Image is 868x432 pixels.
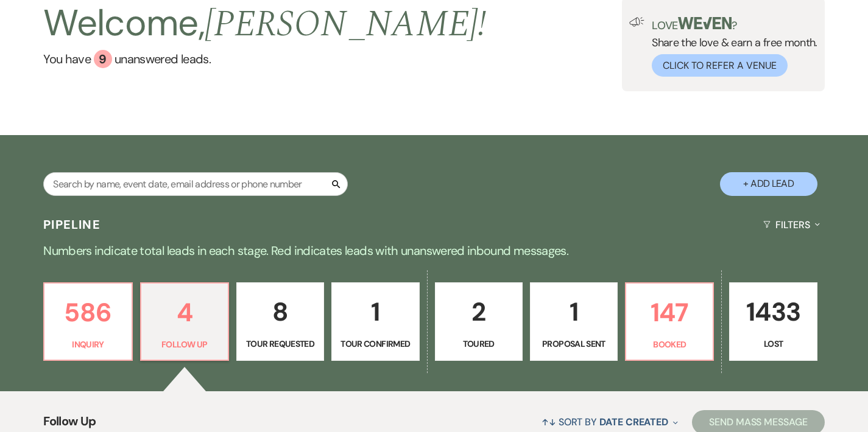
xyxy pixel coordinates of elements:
p: Booked [633,338,705,351]
div: 9 [94,50,112,68]
p: Inquiry [52,338,124,351]
button: Click to Refer a Venue [652,54,788,77]
p: 1433 [737,291,809,332]
a: 1433Lost [729,282,817,361]
a: 586Inquiry [43,282,132,361]
p: 1 [339,291,411,332]
p: 4 [149,292,221,333]
p: 8 [244,291,316,332]
p: Lost [737,337,809,350]
p: 2 [443,291,515,332]
p: Tour Confirmed [339,337,411,350]
p: 147 [633,292,705,333]
h3: Pipeline [43,216,101,233]
a: 1Proposal Sent [530,282,618,361]
span: ↑↓ [542,416,556,428]
a: 1Tour Confirmed [331,282,419,361]
div: Share the love & earn a free month. [644,17,817,77]
p: 586 [52,292,124,333]
a: 147Booked [625,282,714,361]
a: You have 9 unanswered leads. [43,50,486,68]
a: 4Follow Up [140,282,229,361]
p: Toured [443,337,515,350]
button: + Add Lead [720,172,817,196]
p: Follow Up [149,338,221,351]
img: loud-speaker-illustration.svg [629,17,644,27]
p: Love ? [652,17,817,31]
img: weven-logo-green.svg [678,17,732,29]
span: Date Created [599,416,668,428]
p: 1 [538,291,610,332]
a: 2Toured [435,282,523,361]
p: Tour Requested [244,337,316,350]
input: Search by name, event date, email address or phone number [43,172,348,196]
button: Filters [758,209,825,241]
a: 8Tour Requested [236,282,324,361]
p: Proposal Sent [538,337,610,350]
